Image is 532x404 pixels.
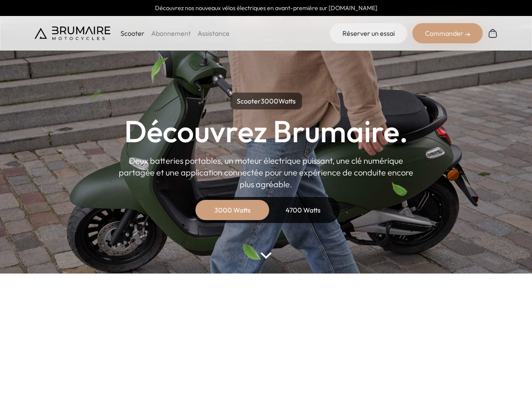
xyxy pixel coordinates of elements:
[412,23,483,43] div: Commander
[330,23,407,43] a: Réserver un essai
[230,93,302,109] p: Scooter Watts
[270,200,337,220] div: 4700 Watts
[151,29,191,37] a: Abonnement
[199,200,266,220] div: 3000 Watts
[261,97,278,105] span: 3000
[198,29,230,37] a: Assistance
[120,28,144,38] p: Scooter
[119,155,414,190] p: Deux batteries portables, un moteur électrique puissant, une clé numérique partagée et une applic...
[488,28,498,38] img: Panier
[35,27,110,40] img: Brumaire Motocycles
[465,32,470,37] img: right-arrow-2.png
[260,252,271,259] img: arrow-bottom.png
[124,116,408,146] h1: Découvrez Brumaire.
